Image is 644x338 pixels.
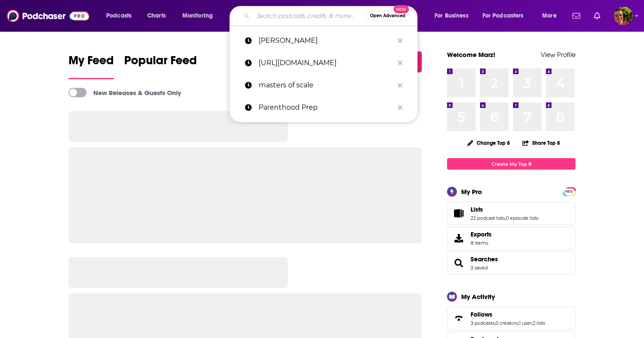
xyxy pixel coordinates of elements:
[253,9,366,23] input: Search podcasts, credits, & more...
[447,51,495,59] a: Welcome Marz!
[447,251,575,275] span: Searches
[230,52,417,74] a: [URL][DOMAIN_NAME]
[238,6,426,26] div: Search podcasts, credits, & more...
[532,320,533,326] span: ,
[590,9,604,23] a: Show notifications dropdown
[495,320,495,326] span: ,
[69,53,114,73] span: My Feed
[447,227,575,250] a: Exports
[259,74,394,96] p: masters of scale
[394,5,409,13] span: New
[519,320,532,326] a: 1 user
[69,53,114,79] a: My Feed
[471,311,545,318] a: Follows
[569,9,584,23] a: Show notifications dropdown
[176,9,224,23] button: open menu
[522,135,561,151] button: Share Top 8
[230,96,417,119] a: Parenthood Prep
[100,9,143,23] button: open menu
[230,30,417,52] a: [PERSON_NAME]
[447,202,575,225] span: Lists
[450,257,467,269] a: Searches
[564,188,574,195] span: PRO
[471,230,492,238] span: Exports
[495,320,518,326] a: 0 creators
[7,8,89,24] img: Podchaser - Follow, Share and Rate Podcasts
[542,10,557,22] span: More
[259,30,394,52] p: nathan latka
[536,9,567,23] button: open menu
[259,96,394,119] p: Parenthood Prep
[182,10,213,22] span: Monitoring
[124,53,197,79] a: Popular Feed
[471,265,488,271] a: 3 saved
[450,312,467,324] a: Follows
[447,307,575,330] span: Follows
[461,293,495,301] div: My Activity
[450,207,467,219] a: Lists
[147,10,166,22] span: Charts
[471,320,495,326] a: 3 podcasts
[370,14,405,18] span: Open Advanced
[471,240,492,246] span: 8 items
[471,311,492,318] span: Follows
[518,320,519,326] span: ,
[366,11,409,21] button: Open AdvancedNew
[447,158,575,170] a: Create My Top 8
[614,6,633,25] img: User Profile
[471,206,483,213] span: Lists
[461,188,482,196] div: My Pro
[614,6,633,25] span: Logged in as Marz
[471,215,505,221] a: 22 podcast lists
[483,10,524,22] span: For Podcasters
[564,188,574,194] a: PRO
[142,9,171,23] a: Charts
[471,255,498,263] a: Searches
[477,9,536,23] button: open menu
[471,206,538,213] a: Lists
[541,51,575,59] a: View Profile
[69,88,181,97] a: New Releases & Guests Only
[435,10,468,22] span: For Business
[505,215,506,221] span: ,
[429,9,479,23] button: open menu
[106,10,131,22] span: Podcasts
[124,53,197,73] span: Popular Feed
[450,232,467,244] span: Exports
[614,6,633,25] button: Show profile menu
[230,74,417,96] a: masters of scale
[462,138,515,148] button: Change Top 8
[533,320,545,326] a: 2 lists
[506,215,538,221] a: 0 episode lists
[259,52,394,74] p: https://www.youtube.com/channel/UCJ4E393uI8mWRlSqgoeUKKw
